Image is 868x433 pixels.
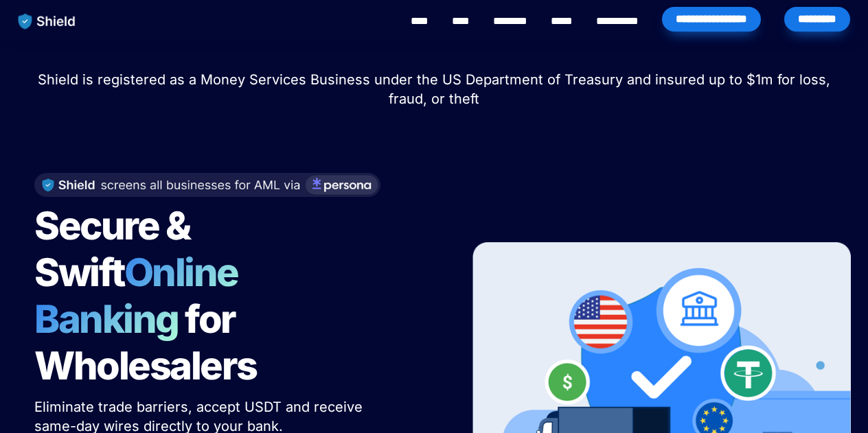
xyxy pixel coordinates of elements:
[34,249,252,342] span: Online Banking
[34,296,257,389] span: for Wholesalers
[12,7,82,36] img: website logo
[34,202,196,296] span: Secure & Swift
[38,71,834,107] span: Shield is registered as a Money Services Business under the US Department of Treasury and insured...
